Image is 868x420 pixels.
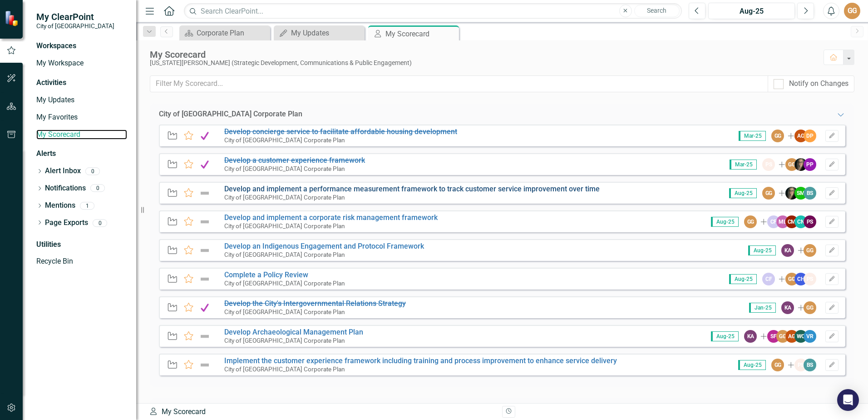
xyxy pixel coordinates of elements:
small: City of [GEOGRAPHIC_DATA] Corporate Plan [224,337,345,344]
div: GG [804,301,816,314]
small: City of [GEOGRAPHIC_DATA] Corporate Plan [224,194,345,201]
div: CF [762,273,775,285]
div: PS [804,273,816,285]
a: My Updates [276,27,362,39]
div: KA [744,330,757,343]
a: My Scorecard [36,130,127,140]
div: Open Intercom Messenger [837,389,859,411]
div: 1 [80,202,94,210]
img: Natalie Kovach [794,158,807,171]
div: GG [771,359,784,371]
a: Notifications [45,183,86,194]
div: GG [804,244,816,257]
div: GG [771,130,784,142]
div: WO [794,330,807,343]
small: City of [GEOGRAPHIC_DATA] Corporate Plan [224,222,345,230]
a: My Workspace [36,58,127,69]
a: Page Exports [45,218,88,228]
div: My Scorecard [150,50,814,60]
button: Search [634,5,680,17]
img: Not Defined [199,331,211,342]
img: Not Defined [199,360,211,370]
button: Aug-25 [708,3,795,19]
img: Not Defined [199,216,211,227]
div: GG [776,330,789,343]
div: VR [804,330,816,343]
div: ML [776,215,789,228]
div: PS [762,158,775,171]
span: My ClearPoint [36,11,114,22]
span: Mar-25 [739,131,766,141]
img: Complete [199,130,211,141]
div: BS [804,187,816,200]
span: Mar-25 [730,160,757,170]
a: Develop a customer experience framework [224,156,365,165]
small: City of [GEOGRAPHIC_DATA] Corporate Plan [224,308,345,315]
a: Mentions [45,200,75,211]
div: CM [785,215,798,228]
div: Corporate Plan [197,27,268,39]
div: SF [767,330,780,343]
img: Natalie Kovach [785,187,798,200]
div: CH [794,273,807,285]
a: Corporate Plan [182,27,268,39]
div: AG [794,130,807,142]
span: Aug-25 [711,217,739,227]
div: GG [744,215,757,228]
div: CF [767,215,780,228]
a: Develop the City's Intergovernmental Relations Strategy [224,299,406,308]
a: Alert Inbox [45,166,81,176]
input: Search ClearPoint... [184,3,682,19]
span: Search [647,7,666,14]
div: GG [785,158,798,171]
div: BS [804,359,816,371]
div: My Updates [291,27,362,39]
input: Filter My Scorecard... [150,75,768,92]
span: Aug-25 [711,331,739,341]
div: DP [804,130,816,142]
div: My Scorecard [385,28,457,40]
div: Activities [36,78,127,88]
div: CN [794,215,807,228]
div: PS [794,359,807,371]
div: Aug-25 [711,6,792,17]
a: Develop Archaeological Management Plan [224,328,363,336]
div: Workspaces [36,41,76,51]
small: City of [GEOGRAPHIC_DATA] Corporate Plan [224,165,345,172]
small: City of [GEOGRAPHIC_DATA] Corporate Plan [224,251,345,258]
small: City of [GEOGRAPHIC_DATA] Corporate Plan [224,136,345,144]
a: Develop and implement a corporate risk management framework [224,213,438,222]
div: AG [785,330,798,343]
div: Utilities [36,240,127,250]
small: City of [GEOGRAPHIC_DATA] Corporate Plan [224,280,345,287]
span: Aug-25 [729,188,757,198]
div: 0 [90,185,105,192]
img: Complete [199,302,211,313]
span: Aug-25 [729,274,757,284]
button: GG [844,3,860,19]
a: Recycle Bin [36,256,127,267]
div: SM [794,187,807,200]
img: Not Defined [199,188,211,199]
a: My Updates [36,95,127,105]
a: Develop an Indigenous Engagement and Protocol Framework [224,242,424,250]
span: Aug-25 [738,360,766,370]
a: Develop concierge service to facilitate affordable housing development [224,127,457,136]
img: Complete [199,159,211,170]
div: Alerts [36,149,127,159]
small: City of [GEOGRAPHIC_DATA] Corporate Plan [224,365,345,373]
div: 0 [93,219,107,227]
div: [US_STATE][PERSON_NAME] (Strategic Development, Communications & Public Engagement) [150,60,814,66]
span: Jan-25 [749,303,776,313]
div: My Scorecard [149,407,495,417]
div: PS [804,215,816,228]
img: Not Defined [199,245,211,256]
div: PP [804,158,816,171]
a: Develop and implement a performance measurement framework to track customer service improvement o... [224,185,600,193]
div: KA [781,301,794,314]
a: My Favorites [36,112,127,123]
